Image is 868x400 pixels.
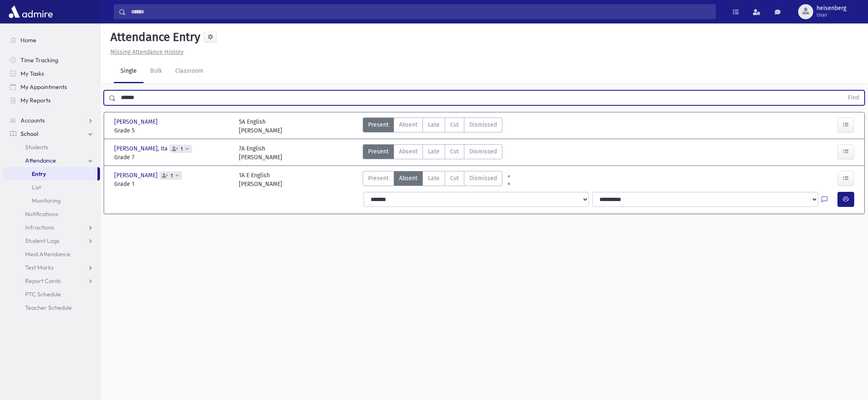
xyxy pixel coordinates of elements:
h5: Attendance Entry [107,30,200,44]
a: Report Cards [3,274,100,288]
span: Meal Attendance [25,250,70,258]
div: 5A English [PERSON_NAME] [239,117,282,135]
a: Home [3,33,100,47]
span: 1 [179,146,184,152]
span: [PERSON_NAME] [114,171,159,180]
input: Search [126,4,715,19]
span: My Reports [20,97,51,104]
span: Attendance [25,157,56,164]
a: My Appointments [3,80,100,94]
span: Monitoring [32,197,61,204]
span: Home [20,36,36,44]
a: Meal Attendance [3,247,100,261]
span: Test Marks [25,264,54,271]
span: Grade 1 [114,180,230,189]
div: AttTypes [363,171,502,189]
span: Dismissed [469,120,497,129]
div: 7A English [PERSON_NAME] [239,144,282,162]
a: School [3,127,100,140]
u: Missing Attendance History [110,48,184,56]
a: Time Tracking [3,54,100,67]
span: 1 [169,173,174,178]
a: Attendance [3,154,100,167]
span: User [817,12,846,18]
span: Infractions [25,224,54,231]
span: Present [368,147,389,156]
span: Absent [399,174,417,183]
span: [PERSON_NAME] [114,117,159,126]
div: 1A E English [PERSON_NAME] [239,171,282,189]
a: My Tasks [3,67,100,80]
span: Present [368,120,389,129]
a: Notifications [3,207,100,221]
span: heisenberg [817,5,846,12]
span: Late [428,174,440,183]
span: Late [428,120,440,129]
span: List [32,183,41,191]
span: Dismissed [469,174,497,183]
span: Time Tracking [20,56,58,64]
span: Entry [32,170,46,178]
img: AdmirePro [7,3,55,20]
div: AttTypes [363,117,502,135]
span: School [20,130,38,138]
span: Absent [399,120,417,129]
span: Teacher Schedule [25,304,72,311]
button: Find [843,91,864,105]
a: Student Logs [3,234,100,247]
a: PTC Schedule [3,288,100,301]
a: Monitoring [3,194,100,207]
span: Absent [399,147,417,156]
span: Cut [450,147,459,156]
a: Missing Attendance History [107,48,184,56]
a: Infractions [3,221,100,234]
a: Entry [3,167,97,181]
a: Students [3,140,100,154]
span: Notifications [25,210,58,218]
span: Grade 7 [114,153,230,162]
a: Bulk [143,60,169,83]
span: Cut [450,120,459,129]
span: Grade 5 [114,126,230,135]
span: Present [368,174,389,183]
span: Dismissed [469,147,497,156]
span: Student Logs [25,237,59,245]
span: My Tasks [20,70,44,77]
span: Accounts [20,117,45,124]
a: Accounts [3,114,100,127]
span: Late [428,147,440,156]
a: Classroom [169,60,210,83]
span: [PERSON_NAME], Ita [114,144,169,153]
span: Report Cards [25,277,61,285]
span: My Appointments [20,83,67,91]
div: AttTypes [363,144,502,162]
a: My Reports [3,94,100,107]
a: List [3,181,100,194]
a: Single [114,60,143,83]
span: Students [25,143,48,151]
a: Teacher Schedule [3,301,100,314]
a: Test Marks [3,261,100,274]
span: PTC Schedule [25,290,61,298]
span: Cut [450,174,459,183]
